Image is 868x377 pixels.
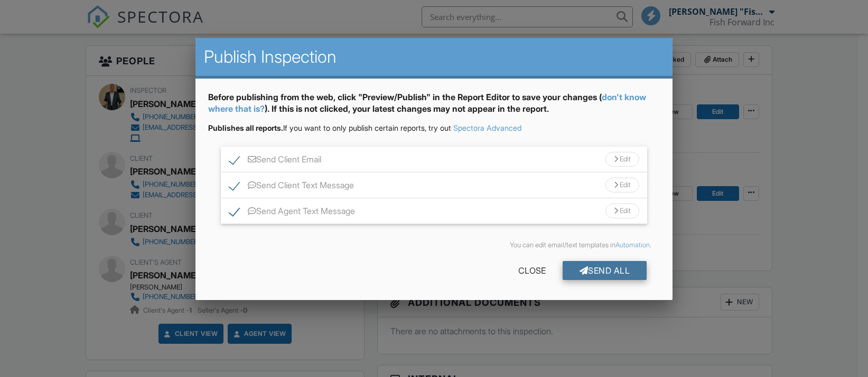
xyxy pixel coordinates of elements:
a: don't know where that is? [208,92,646,114]
div: Edit [605,178,639,192]
label: Send Client Text Message [229,180,354,194]
a: Spectora Advanced [453,123,521,132]
div: Edit [605,204,639,218]
div: You can edit email/text templates in . [217,241,652,249]
label: Send Agent Text Message [229,206,355,219]
h2: Publish Inspection [204,46,665,67]
div: Send All [563,261,647,280]
div: Close [501,261,563,280]
div: Edit [605,152,639,167]
strong: Publishes all reports. [208,123,283,132]
a: Automation [615,241,650,249]
label: Send Client Email [229,154,321,168]
span: If you want to only publish certain reports, try out [208,123,451,132]
div: Before publishing from the web, click "Preview/Publish" in the Report Editor to save your changes... [208,91,660,123]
